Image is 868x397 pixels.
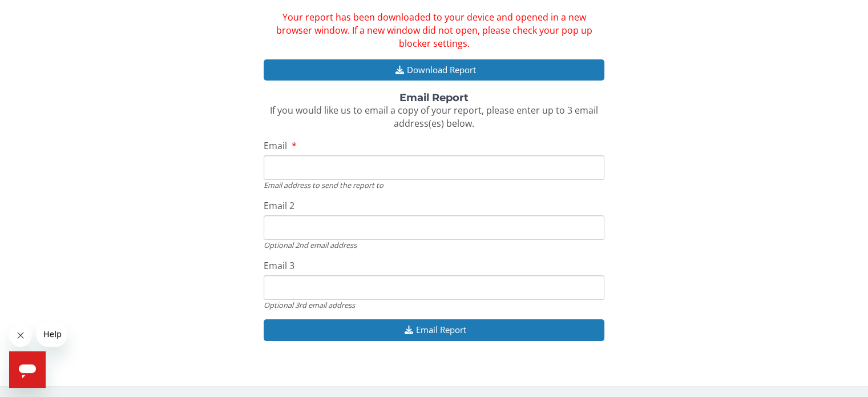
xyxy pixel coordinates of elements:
div: Optional 3rd email address [264,300,604,310]
iframe: Message from company [37,322,67,347]
button: Email Report [264,319,604,340]
span: Your report has been downloaded to your device and opened in a new browser window. If a new windo... [276,11,592,50]
div: Email address to send the report to [264,180,604,190]
span: Email [264,139,287,152]
div: Optional 2nd email address [264,240,604,250]
span: Email 2 [264,199,294,212]
button: Download Report [264,59,604,81]
iframe: Button to launch messaging window [9,351,46,388]
iframe: Close message [9,324,32,347]
strong: Email Report [399,91,469,104]
span: Email 3 [264,259,294,272]
span: If you would like us to email a copy of your report, please enter up to 3 email address(es) below. [270,104,598,130]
